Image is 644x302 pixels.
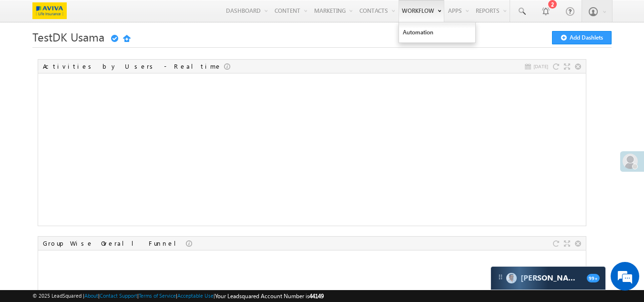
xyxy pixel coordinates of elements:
[309,292,324,300] span: 44149
[32,292,324,301] span: © 2025 LeadSquared | | | | |
[497,273,504,281] img: carter-drag
[43,239,186,248] div: Group Wise Overall Funnel
[533,62,548,71] span: [DATE]
[32,2,67,19] img: Custom Logo
[43,62,224,71] div: Activities by Users - Realtime
[587,274,600,282] span: 99+
[552,31,612,44] button: Add Dashlets
[521,273,582,282] span: Carter
[84,292,98,299] a: About
[491,266,606,290] div: carter-dragCarter[PERSON_NAME]99+
[139,292,176,299] a: Terms of Service
[100,292,137,299] a: Contact Support
[399,22,475,42] a: Automation
[32,29,104,44] span: TestDK Usama
[215,292,324,300] span: Your Leadsquared Account Number is
[177,292,214,299] a: Acceptable Use
[506,273,517,283] img: Carter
